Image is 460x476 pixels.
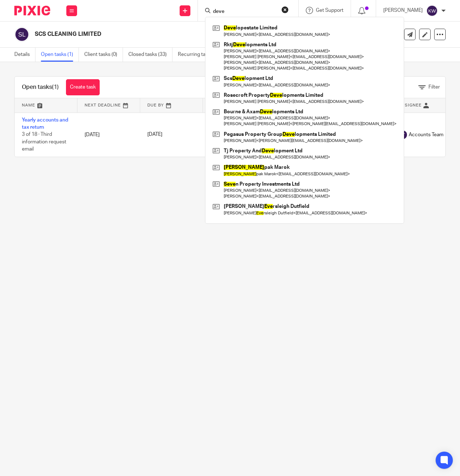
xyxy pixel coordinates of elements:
button: Clear [281,6,289,13]
img: Pixie [14,6,50,15]
span: Accounts Team [409,131,444,138]
span: 3 of 18 · Third information request email [22,132,66,152]
a: Client tasks (0) [84,48,123,62]
span: (1) [52,84,59,90]
span: Get Support [316,8,343,13]
a: Create task [66,79,100,95]
img: svg%3E [14,27,29,42]
a: Recurring tasks (6) [178,48,226,62]
h2: SCS CLEANING LIMITED [35,30,285,38]
a: Open tasks (1) [41,48,79,62]
img: svg%3E [426,5,438,16]
h1: Open tasks [22,84,59,91]
a: Closed tasks (33) [128,48,172,62]
span: [DATE] [147,132,162,137]
input: Search [212,9,277,15]
p: [PERSON_NAME] [383,7,423,14]
td: [DATE] [77,113,140,157]
a: Details [14,48,35,62]
span: Filter [428,85,440,90]
a: Yearly accounts and tax return [22,118,68,130]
